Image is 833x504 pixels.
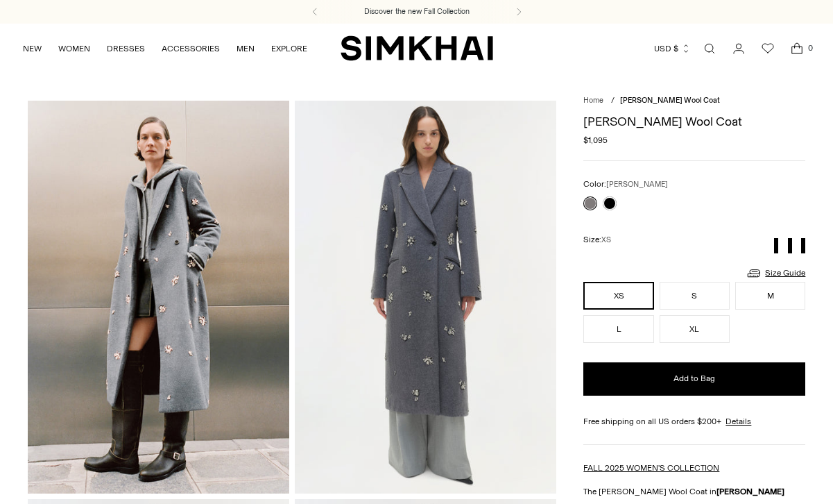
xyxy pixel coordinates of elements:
a: Open cart modal [783,35,811,62]
div: Free shipping on all US orders $200+ [583,415,805,428]
span: Add to Bag [673,373,715,385]
a: DRESSES [107,33,145,64]
a: Details [725,415,751,428]
a: Wishlist [754,35,782,62]
button: XL [660,315,730,343]
a: ACCESSORIES [162,33,220,64]
button: Add to Bag [583,362,805,396]
a: Discover the new Fall Collection [364,6,470,17]
a: WOMEN [58,33,90,64]
label: Color: [583,178,668,191]
strong: [PERSON_NAME] [716,487,784,496]
button: S [660,282,730,310]
span: 0 [804,42,816,54]
h1: [PERSON_NAME] Wool Coat [583,115,805,128]
label: Size: [583,233,611,246]
a: NEW [23,33,42,64]
div: / [611,95,615,107]
span: $1,095 [583,134,608,146]
span: [PERSON_NAME] Wool Coat [620,96,720,105]
a: Size Guide [746,264,805,282]
button: L [583,315,653,343]
img: Gianni Embellished Wool Coat [295,101,556,494]
span: [PERSON_NAME] [606,180,668,189]
a: SIMKHAI [341,35,493,62]
a: Open search modal [696,35,723,62]
p: The [PERSON_NAME] Wool Coat in [583,485,805,498]
nav: breadcrumbs [583,95,805,107]
a: FALL 2025 WOMEN'S COLLECTION [583,463,719,473]
span: XS [601,235,611,244]
button: USD $ [654,33,691,64]
button: XS [583,282,653,310]
button: M [735,282,805,310]
img: Gianni Embellished Wool Coat [28,101,289,494]
a: Home [583,96,603,105]
a: MEN [237,33,255,64]
a: Go to the account page [725,35,753,62]
a: EXPLORE [271,33,307,64]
